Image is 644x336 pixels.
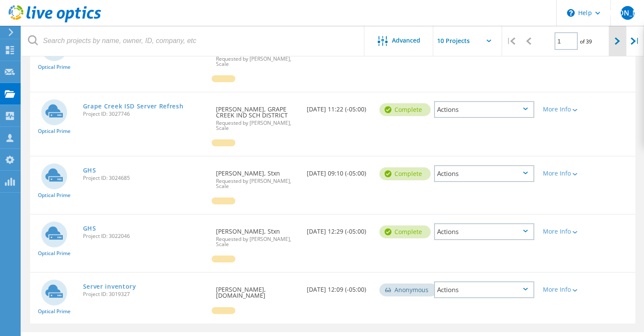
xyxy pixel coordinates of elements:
[302,273,375,301] div: [DATE] 12:09 (-05:00)
[379,103,431,116] div: Complete
[83,292,208,297] span: Project ID: 3019327
[216,179,298,189] span: Requested by [PERSON_NAME], Scale
[216,120,298,131] span: Requested by [PERSON_NAME], Scale
[567,9,575,17] svg: \n
[38,65,71,70] span: Optical Prime
[434,223,534,240] div: Actions
[502,26,520,56] div: |
[379,167,431,180] div: Complete
[9,18,101,24] a: Live Optics Dashboard
[543,170,583,176] div: More Info
[379,284,437,296] div: Anonymous
[434,281,534,298] div: Actions
[83,111,208,117] span: Project ID: 3027746
[434,165,534,182] div: Actions
[379,225,431,238] div: Complete
[216,237,298,247] span: Requested by [PERSON_NAME], Scale
[212,92,302,139] div: [PERSON_NAME], GRAPE CREEK IND SCH DISTRICT
[212,273,302,307] div: [PERSON_NAME], [DOMAIN_NAME]
[38,129,71,134] span: Optical Prime
[302,215,375,243] div: [DATE] 12:29 (-05:00)
[38,193,71,198] span: Optical Prime
[392,37,420,43] span: Advanced
[38,251,71,256] span: Optical Prime
[434,101,534,118] div: Actions
[626,26,644,56] div: |
[543,106,583,112] div: More Info
[22,26,365,56] input: Search projects by name, owner, ID, company, etc
[543,228,583,234] div: More Info
[543,287,583,293] div: More Info
[302,157,375,185] div: [DATE] 09:10 (-05:00)
[83,167,96,173] a: GHS
[83,234,208,239] span: Project ID: 3022046
[83,103,184,109] a: Grape Creek ISD Server Refresh
[38,309,71,314] span: Optical Prime
[83,225,96,231] a: GHS
[83,284,136,290] a: Server inventory
[302,92,375,121] div: [DATE] 11:22 (-05:00)
[83,176,208,181] span: Project ID: 3024685
[212,157,302,197] div: [PERSON_NAME], Stxn
[216,56,298,67] span: Requested by [PERSON_NAME], Scale
[212,215,302,256] div: [PERSON_NAME], Stxn
[580,38,592,45] span: of 39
